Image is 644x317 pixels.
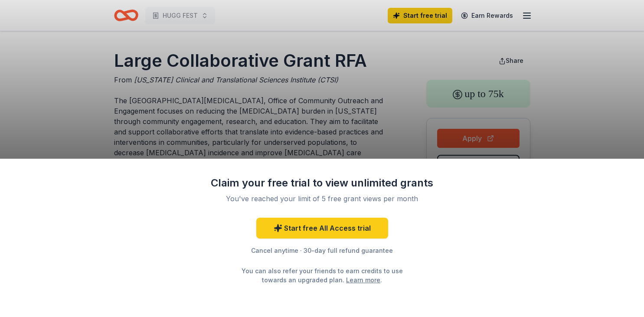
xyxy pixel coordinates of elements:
[209,245,435,256] div: Cancel anytime · 30-day full refund guarantee
[234,266,411,284] div: You can also refer your friends to earn credits to use towards an upgraded plan. .
[256,218,388,239] a: Start free All Access trial
[209,176,435,190] div: Claim your free trial to view unlimited grants
[346,275,380,284] a: Learn more
[220,193,425,204] div: You've reached your limit of 5 free grant views per month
